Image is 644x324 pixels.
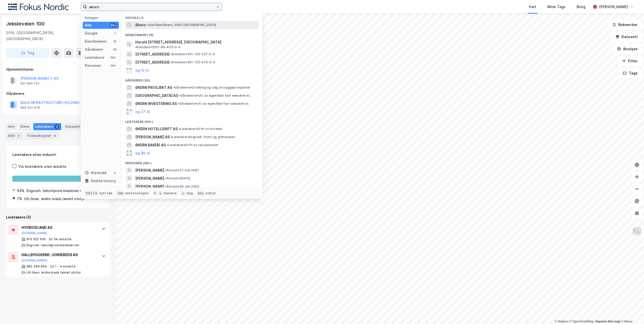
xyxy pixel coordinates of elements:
[121,116,262,125] div: Leietakere (99+)
[135,51,170,57] span: [STREET_ADDRESS]
[19,123,31,130] div: Eiere
[85,170,107,176] div: Historikk
[619,68,642,78] button: Tags
[18,164,66,170] div: Vis leietakere uten ansatte
[6,66,110,72] div: Hjemmelshaver
[135,67,149,73] button: og 15 til
[85,191,98,196] div: Ctrl + k
[85,55,104,61] div: Leietakere
[599,4,628,10] div: [PERSON_NAME]
[547,4,566,10] div: Mine Tags
[85,38,107,44] div: Eiendommer
[85,16,119,20] div: Kategori
[87,3,216,11] input: Søk på adresse, matrikkel, gårdeiere, leietakere eller personer
[577,4,585,10] div: Bolig
[91,178,116,184] div: Delete history
[121,29,262,38] div: Eiendommer (18)
[21,258,47,262] button: [DOMAIN_NAME]
[205,191,216,195] div: avbryt
[618,56,642,66] button: Filter
[20,106,40,110] div: 996 501 876
[26,243,80,247] div: Engrosh. tekstilprod.maskiner mv.
[135,59,170,65] span: [STREET_ADDRESS]
[179,94,181,97] span: •
[529,4,536,10] div: Kart
[135,45,137,49] span: •
[171,60,215,64] span: Eiendom • 301-123-470-0-0
[570,320,594,323] a: OpenStreetMap
[20,82,39,86] div: 921 890 133
[595,320,620,323] a: Improve this map
[24,196,85,202] div: Utl./leas. andre mask./annet utstyr
[113,47,117,51] div: 30
[135,101,177,107] span: ØKERN INVESTERING AS
[26,188,86,194] div: Engrosh. tekstilprod.maskiner mv.
[6,91,110,97] div: Gårdeiere
[55,264,75,268] div: 1 - 4 ansatte
[611,32,642,42] button: Datasett
[121,74,262,84] div: Gårdeiere (30)
[147,23,149,27] span: •
[613,44,642,54] button: Analyse
[113,31,117,35] div: 1
[165,184,167,188] span: •
[17,188,24,194] div: 93%
[125,191,149,195] div: neste kategori
[171,135,172,139] span: •
[26,264,47,268] div: 982 348 854
[135,134,170,140] span: [PERSON_NAME] AS
[85,30,98,36] div: Google
[54,124,59,129] div: 2
[12,152,104,158] div: Leietakere etter industri
[21,225,97,231] div: HYDROSCAND AS
[6,48,49,58] button: Tag
[6,123,17,130] div: Info
[608,20,642,30] button: Bokmerker
[6,20,46,28] div: Jeksleveien 100
[135,183,164,190] span: [PERSON_NAME]
[171,135,235,139] span: Leietaker • Engrosh. frukt og grønnsaker
[165,168,199,172] span: Person • 27. mai 1997
[85,46,103,52] div: Gårdeiere
[135,85,172,91] span: ØKERN PROSJEKT AS
[147,23,216,27] span: Område • Økern, 0580 [GEOGRAPHIC_DATA]
[135,45,180,49] span: Eiendom • 3201-66-403-0-0
[165,176,190,180] span: Person • [DATE]
[555,320,569,323] a: Mapbox
[110,64,117,68] div: 99+
[121,157,262,166] div: Personer (99+)
[113,171,117,175] div: 0
[21,231,47,235] button: [DOMAIN_NAME]
[173,86,175,89] span: •
[135,142,166,148] span: ØKERN BAKERI AS
[619,300,644,324] iframe: Chat Widget
[135,126,178,132] span: ØKERN HOTELLDRIFT AS
[135,150,150,156] button: og 96 til
[619,300,644,324] div: Kontrollprogram for chat
[110,56,117,60] div: 99+
[110,23,117,27] div: 99+
[21,252,97,258] div: HALLBYGGERNE-JONSEREDS AS
[121,12,262,21] div: Google (1)
[99,191,113,195] div: nytt søk
[167,143,168,147] span: •
[117,191,124,196] div: tab
[135,93,178,99] span: [GEOGRAPHIC_DATA] AS
[171,52,215,56] span: Eiendom • 301-123-527-0-0
[165,184,199,188] span: Person • 29. juni 2003
[135,109,150,115] button: og 27 til
[113,39,117,43] div: 18
[632,227,642,236] img: Z
[26,271,81,275] div: Utl./leas. andre mask./annet utstyr
[178,102,179,105] span: •
[186,191,193,195] div: velg
[179,94,250,98] span: Gårdeiere • Utl. av egen/leid fast eiendom el.
[52,133,58,138] div: 6
[197,191,205,196] div: esc
[63,123,82,130] div: Datasett
[178,102,249,106] span: Gårdeiere • Utl. av egen/leid fast eiendom el.
[8,4,69,10] img: fokus-nordic-logo.8a93422641609758e4ac.png
[17,196,22,202] div: 7%
[164,191,177,195] div: markere
[135,39,221,45] span: Harald [STREET_ADDRESS], [GEOGRAPHIC_DATA]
